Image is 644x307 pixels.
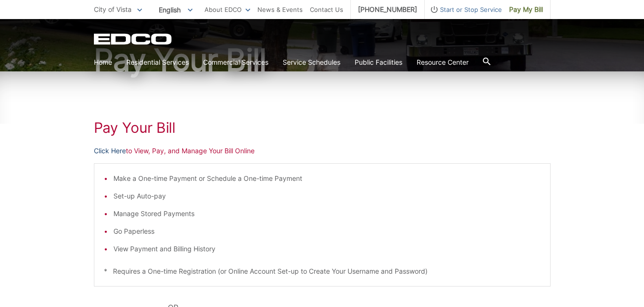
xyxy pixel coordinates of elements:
span: Pay My Bill [509,4,543,15]
a: Public Facilities [355,57,402,68]
li: View Payment and Billing History [113,244,541,254]
h1: Pay Your Bill [94,119,551,136]
a: Commercial Services [203,57,268,68]
a: Home [94,57,112,68]
a: Service Schedules [283,57,340,68]
li: Make a One-time Payment or Schedule a One-time Payment [113,173,541,184]
a: News & Events [257,4,303,15]
span: English [152,2,200,18]
a: Resource Center [417,57,469,68]
li: Go Paperless [113,226,541,237]
h1: Pay Your Bill [94,45,551,75]
li: Manage Stored Payments [113,208,541,219]
a: Residential Services [126,57,189,68]
a: EDCD logo. Return to the homepage. [94,33,173,45]
p: * Requires a One-time Registration (or Online Account Set-up to Create Your Username and Password) [104,266,541,277]
a: Contact Us [310,4,343,15]
span: City of Vista [94,5,132,13]
a: About EDCO [204,4,250,15]
p: to View, Pay, and Manage Your Bill Online [94,146,551,156]
a: Click Here [94,146,126,156]
li: Set-up Auto-pay [113,191,541,201]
